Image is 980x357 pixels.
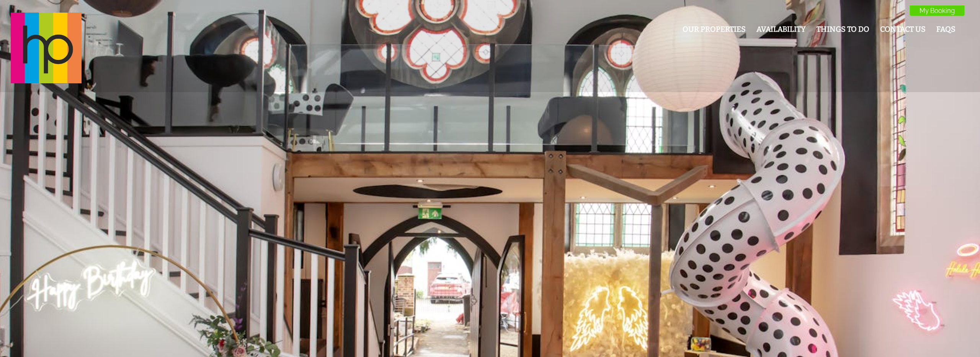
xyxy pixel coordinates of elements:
a: Things To Do [817,25,869,34]
a: My Booking [910,5,965,16]
a: Our Properties [683,25,746,34]
a: Availability [756,25,806,34]
img: Halula Properties [11,13,82,83]
a: FAQs [936,25,955,34]
a: Contact Us [880,25,926,34]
